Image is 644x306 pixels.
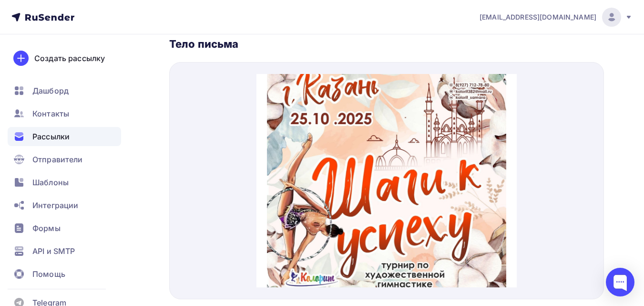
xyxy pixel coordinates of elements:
span: Контакты [32,108,69,119]
a: Формы [8,219,121,238]
span: [EMAIL_ADDRESS][DOMAIN_NAME] [480,12,596,22]
span: Формы [32,222,61,234]
a: Шаблоны [8,173,121,192]
span: Дашборд [32,85,69,96]
a: Дашборд [8,81,121,100]
a: Отправители [8,150,121,169]
a: Рассылки [8,127,121,146]
a: [EMAIL_ADDRESS][DOMAIN_NAME] [480,8,633,27]
span: Отправители [32,154,83,165]
div: Тело письма [169,37,604,51]
span: API и SMTP [32,245,75,257]
span: Помощь [32,268,65,280]
span: Рассылки [32,131,70,142]
span: Шаблоны [32,177,69,188]
div: Создать рассылку [34,53,105,64]
a: Контакты [8,104,121,123]
span: Интеграции [32,200,78,211]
